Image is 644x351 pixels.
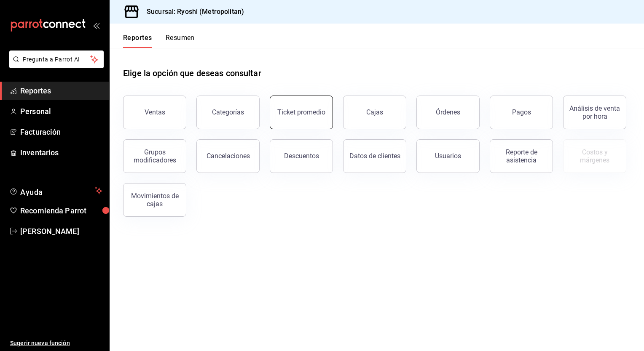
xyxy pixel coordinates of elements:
span: Inventarios [20,147,102,158]
div: Costos y márgenes [569,148,621,164]
span: Sugerir nueva función [10,339,102,348]
span: Reportes [20,85,102,96]
a: Cajas [343,96,406,129]
button: Usuarios [416,139,480,173]
div: Grupos modificadores [129,148,181,164]
span: Personal [20,106,102,117]
button: Análisis de venta por hora [563,96,626,129]
div: Órdenes [436,108,460,116]
button: Contrata inventarios para ver este reporte [563,139,626,173]
button: open_drawer_menu [93,22,99,29]
span: Facturación [20,126,102,138]
h3: Sucursal: Ryoshi (Metropolitan) [140,7,244,17]
button: Movimientos de cajas [123,183,186,217]
span: Ayuda [20,186,91,196]
button: Datos de clientes [343,139,406,173]
span: Recomienda Parrot [20,205,102,216]
div: Movimientos de cajas [129,192,181,208]
button: Cancelaciones [196,139,260,173]
div: Ticket promedio [277,108,325,116]
h1: Elige la opción que deseas consultar [123,67,261,80]
button: Categorías [196,96,260,129]
div: Categorías [212,108,244,116]
div: Cancelaciones [207,152,250,160]
button: Descuentos [270,139,333,173]
div: navigation tabs [123,34,195,48]
span: [PERSON_NAME] [20,226,102,237]
div: Análisis de venta por hora [569,104,621,120]
div: Usuarios [435,152,461,160]
button: Reportes [123,34,152,48]
div: Descuentos [284,152,319,160]
button: Reporte de asistencia [490,139,553,173]
button: Ventas [123,96,186,129]
a: Pregunta a Parrot AI [6,61,104,70]
button: Órdenes [416,96,480,129]
span: Pregunta a Parrot AI [23,55,91,64]
button: Ticket promedio [270,96,333,129]
div: Ventas [145,108,165,116]
div: Datos de clientes [349,152,400,160]
div: Cajas [366,107,384,117]
div: Reporte de asistencia [495,148,547,164]
button: Resumen [166,34,195,48]
button: Grupos modificadores [123,139,186,173]
div: Pagos [512,108,531,116]
button: Pagos [490,96,553,129]
button: Pregunta a Parrot AI [9,51,104,68]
